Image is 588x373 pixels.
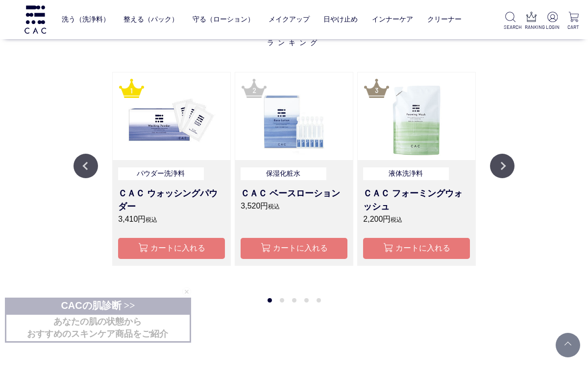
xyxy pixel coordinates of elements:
button: 2 of 2 [280,298,284,303]
a: 日やけ止め [323,8,358,31]
p: 保湿化粧水 [241,167,326,181]
a: 守る（ローション） [193,8,254,31]
a: 保湿化粧水 ＣＡＣ ベースローション 3,520円税込 [241,167,347,226]
span: 税込 [391,216,402,223]
p: パウダー洗浄料 [118,167,203,181]
a: メイクアップ [269,8,310,31]
span: 税込 [268,203,280,210]
img: logo [23,5,48,33]
button: 1 of 2 [268,298,272,303]
a: RANKING [525,12,538,31]
img: ＣＡＣウォッシングパウダー [113,72,230,160]
h3: ＣＡＣ フォーミングウォッシュ [363,187,470,213]
button: Next [490,154,514,178]
button: 3 of 2 [292,298,296,303]
a: LOGIN [546,12,559,31]
button: カートに入れる [363,238,470,259]
p: 液体洗浄料 [363,167,448,181]
a: 洗う（洗浄料） [62,8,110,31]
p: RANKING [525,23,538,31]
p: 2,200円 [363,213,470,225]
a: SEARCH [504,12,517,31]
a: 整える（パック） [123,8,178,31]
a: パウダー洗浄料 ＣＡＣ ウォッシングパウダー 3,410円税込 [118,167,225,226]
p: 3,410円 [118,213,225,225]
a: インナーケア [372,8,413,31]
button: カートに入れる [241,238,347,259]
p: LOGIN [546,23,559,31]
button: 4 of 2 [304,298,309,303]
span: 税込 [146,216,157,223]
h3: ＣＡＣ ベースローション [241,187,347,200]
img: フォーミングウォッシュ [358,72,475,160]
p: 3,520円 [241,200,347,212]
p: CART [567,23,580,31]
a: 液体洗浄料 ＣＡＣ フォーミングウォッシュ 2,200円税込 [363,167,470,226]
button: 5 of 2 [317,298,321,303]
button: カートに入れる [118,238,225,259]
img: ＣＡＣ ベースローション [235,72,353,160]
p: SEARCH [504,23,517,31]
h3: ＣＡＣ ウォッシングパウダー [118,187,225,213]
a: クリーナー [427,8,462,31]
a: CART [567,12,580,31]
button: Previous [73,154,98,178]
